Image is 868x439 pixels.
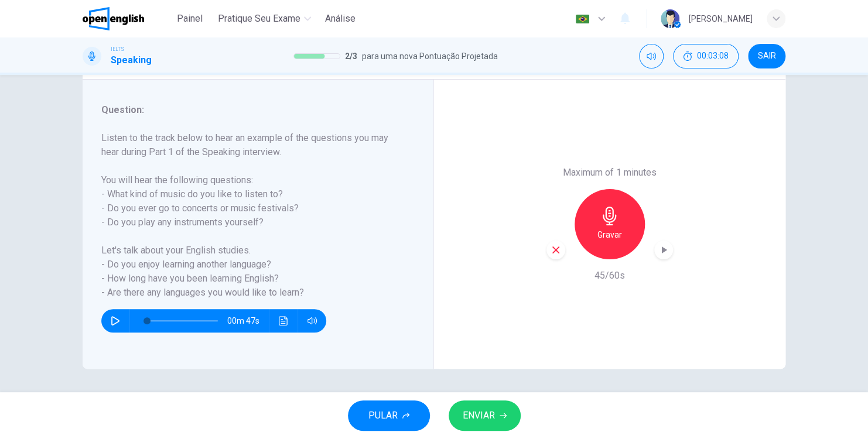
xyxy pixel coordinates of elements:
h6: Listen to the track below to hear an example of the questions you may hear during Part 1 of the S... [101,131,401,300]
h6: Question : [101,103,401,117]
img: Profile picture [661,9,679,28]
button: Análise [320,8,360,29]
span: 00m 47s [227,309,269,332]
img: OpenEnglish logo [83,7,144,30]
h6: Gravar [597,228,622,242]
div: Esconder [673,44,739,68]
span: 2 / 3 [345,49,357,63]
span: Painel [177,12,203,26]
span: 00:03:08 [697,52,729,61]
button: PULAR [348,400,430,431]
div: Silenciar [639,44,664,68]
span: SAIR [758,52,776,61]
button: Clique para ver a transcrição do áudio [274,309,293,332]
button: SAIR [748,44,785,68]
span: Análise [325,12,356,26]
button: ENVIAR [449,400,521,431]
span: IELTS [111,45,124,53]
button: Painel [171,8,209,29]
span: PULAR [368,407,398,424]
div: [PERSON_NAME] [689,12,753,26]
img: pt [575,15,590,23]
h6: Maximum of 1 minutes [563,166,657,180]
button: Gravar [575,189,645,259]
span: Pratique seu exame [218,12,300,26]
h1: Speaking [111,53,152,67]
span: para uma nova Pontuação Projetada [362,49,498,63]
span: ENVIAR [463,407,495,424]
button: Pratique seu exame [213,8,316,29]
a: OpenEnglish logo [83,7,171,30]
h6: 45/60s [594,269,625,283]
button: 00:03:08 [673,44,739,68]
